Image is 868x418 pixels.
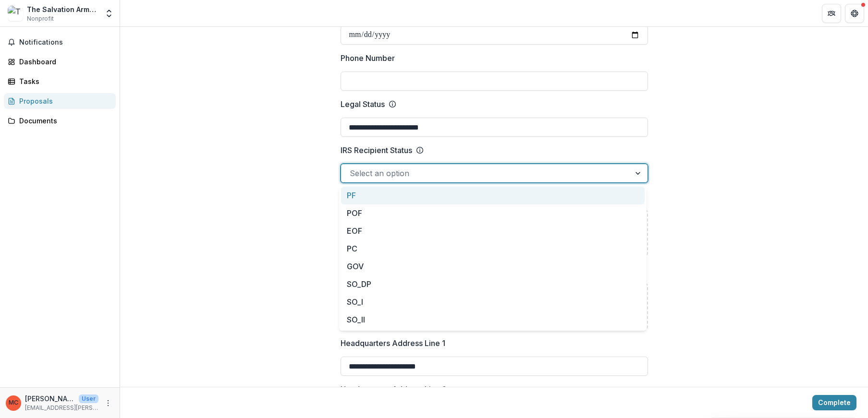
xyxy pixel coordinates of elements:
div: Select options list [339,187,647,331]
p: [EMAIL_ADDRESS][PERSON_NAME][DOMAIN_NAME] [25,404,98,412]
div: Tasks [19,76,108,86]
div: Marc Colwell [9,400,18,406]
button: Notifications [4,35,116,50]
button: More [102,397,114,409]
p: Phone Number [341,52,395,64]
span: Nonprofit [27,14,54,23]
div: SO_III_FI [341,329,645,346]
button: Complete [812,395,856,410]
span: Notifications [19,38,112,47]
a: Dashboard [4,54,116,70]
div: POF [341,204,645,222]
p: Legal Status [341,98,385,110]
div: Dashboard [19,57,108,67]
div: PC [341,240,645,258]
div: PF [341,187,645,204]
a: Tasks [4,73,116,89]
p: IRS Recipient Status [341,144,412,156]
a: Proposals [4,93,116,109]
div: SO_I [341,293,645,311]
div: Proposals [19,96,108,106]
div: The Salvation Army [GEOGRAPHIC_DATA] [27,4,98,14]
div: Documents [19,116,108,126]
div: GOV [341,258,645,275]
p: Headquarters Address Line 2 [341,383,447,395]
button: Partners [822,4,841,23]
div: SO_II [341,311,645,329]
div: EOF [341,222,645,240]
img: The Salvation Army Kroc Center [8,6,23,21]
p: User [79,394,98,403]
a: Documents [4,113,116,129]
button: Open entity switcher [102,4,116,23]
button: Get Help [845,4,864,23]
p: [PERSON_NAME] [25,394,75,404]
p: Headquarters Address Line 1 [341,337,445,349]
div: SO_DP [341,275,645,293]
